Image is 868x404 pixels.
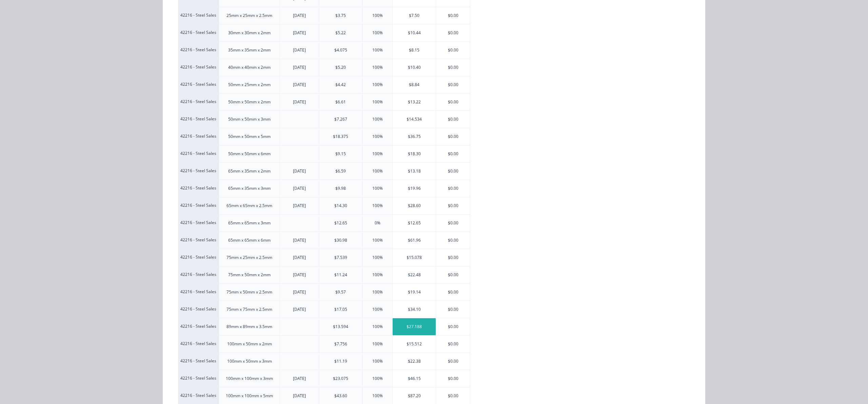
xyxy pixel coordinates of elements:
[293,185,306,191] div: [DATE]
[393,318,436,335] div: $27.188
[436,76,470,93] div: $0.00
[436,145,470,162] div: $0.00
[227,341,272,347] div: 100mm x 50mm x 2mm
[436,111,470,128] div: $0.00
[333,376,348,382] div: $23.075
[178,214,219,231] div: 42216 - Steel Sales
[228,168,271,174] div: 65mm x 35mm x 2mm
[228,99,271,105] div: 50mm x 50mm x 2mm
[393,232,436,249] div: $61.96
[393,215,436,231] div: $12.65
[178,301,219,318] div: 42216 - Steel Sales
[293,393,306,399] div: [DATE]
[372,358,383,364] div: 100%
[293,82,306,88] div: [DATE]
[178,180,219,197] div: 42216 - Steel Sales
[372,82,383,88] div: 100%
[393,7,436,24] div: $7.50
[178,128,219,145] div: 42216 - Steel Sales
[436,318,470,335] div: $0.00
[226,13,272,19] div: 25mm x 25mm x 2.5mm
[436,128,470,145] div: $0.00
[334,341,347,347] div: $7.756
[372,116,383,122] div: 100%
[436,301,470,318] div: $0.00
[393,266,436,283] div: $22.48
[335,13,346,19] div: $3.75
[228,47,271,53] div: 35mm x 35mm x 2mm
[375,220,380,226] div: 0%
[226,289,272,295] div: 75mm x 50mm x 2.5mm
[228,134,271,140] div: 50mm x 50mm x 5mm
[178,249,219,266] div: 42216 - Steel Sales
[436,370,470,387] div: $0.00
[393,180,436,197] div: $19.96
[228,237,271,243] div: 65mm x 65mm x 6mm
[436,42,470,59] div: $0.00
[436,59,470,76] div: $0.00
[178,231,219,249] div: 42216 - Steel Sales
[436,7,470,24] div: $0.00
[178,59,219,76] div: 42216 - Steel Sales
[393,145,436,162] div: $18.30
[372,47,383,53] div: 100%
[293,289,306,295] div: [DATE]
[178,76,219,93] div: 42216 - Steel Sales
[293,30,306,36] div: [DATE]
[372,393,383,399] div: 100%
[334,272,347,278] div: $11.24
[228,82,271,88] div: 50mm x 25mm x 2mm
[178,7,219,24] div: 42216 - Steel Sales
[226,203,272,209] div: 65mm x 65mm x 2.5mm
[335,168,346,174] div: $6.59
[436,180,470,197] div: $0.00
[372,289,383,295] div: 100%
[293,64,306,70] div: [DATE]
[436,284,470,301] div: $0.00
[228,30,271,36] div: 30mm x 30mm x 2mm
[436,336,470,352] div: $0.00
[436,163,470,180] div: $0.00
[178,370,219,387] div: 42216 - Steel Sales
[228,151,271,157] div: 50mm x 50mm x 6mm
[372,376,383,382] div: 100%
[436,266,470,283] div: $0.00
[178,93,219,110] div: 42216 - Steel Sales
[178,335,219,352] div: 42216 - Steel Sales
[293,237,306,243] div: [DATE]
[293,47,306,53] div: [DATE]
[372,64,383,70] div: 100%
[334,393,347,399] div: $43.60
[293,13,306,19] div: [DATE]
[334,220,347,226] div: $12.65
[436,24,470,41] div: $0.00
[372,324,383,330] div: 100%
[372,272,383,278] div: 100%
[372,168,383,174] div: 100%
[178,283,219,301] div: 42216 - Steel Sales
[393,128,436,145] div: $36.75
[293,203,306,209] div: [DATE]
[178,41,219,59] div: 42216 - Steel Sales
[393,163,436,180] div: $13.18
[436,215,470,231] div: $0.00
[372,203,383,209] div: 100%
[227,358,272,364] div: 100mm x 50mm x 3mm
[436,353,470,370] div: $0.00
[393,370,436,387] div: $46.15
[372,306,383,312] div: 100%
[393,24,436,41] div: $10.44
[335,289,346,295] div: $9.57
[228,220,271,226] div: 65mm x 65mm x 3mm
[372,151,383,157] div: 100%
[178,162,219,180] div: 42216 - Steel Sales
[178,318,219,335] div: 42216 - Steel Sales
[393,76,436,93] div: $8.84
[178,266,219,283] div: 42216 - Steel Sales
[436,232,470,249] div: $0.00
[393,197,436,214] div: $28.60
[393,284,436,301] div: $19.14
[436,249,470,266] div: $0.00
[293,272,306,278] div: [DATE]
[228,116,271,122] div: 50mm x 50mm x 3mm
